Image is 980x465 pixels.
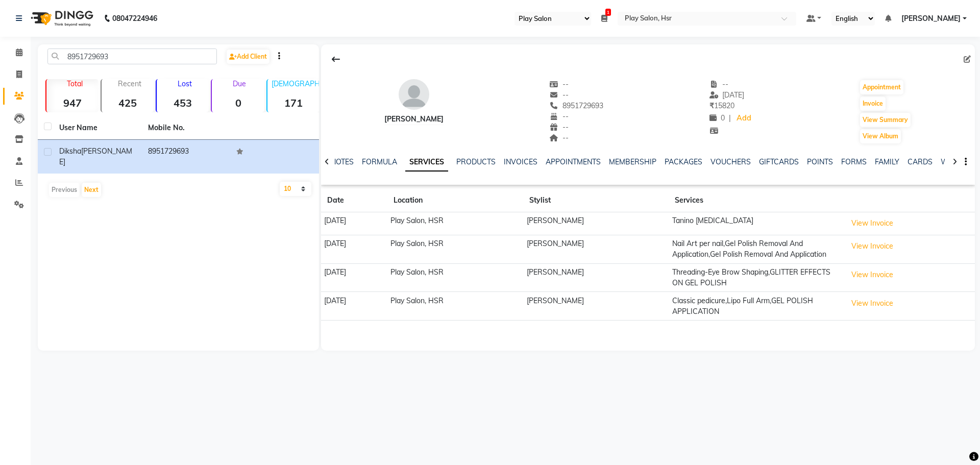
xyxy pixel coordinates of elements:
a: SERVICES [405,153,448,172]
a: PRODUCTS [456,157,496,166]
td: [DATE] [321,235,387,263]
th: Date [321,189,387,212]
span: ₹ [709,101,714,110]
button: Invoice [860,96,886,111]
a: APPOINTMENTS [546,157,601,166]
a: POINTS [807,157,833,166]
td: Nail Art per nail,Gel Polish Removal And Application,Gel Polish Removal And Application [669,235,843,263]
div: [PERSON_NAME] [384,114,444,125]
span: -- [550,90,569,100]
a: Add Client [227,50,269,64]
td: [PERSON_NAME] [523,292,669,321]
a: Add [735,111,753,126]
button: View Invoice [847,267,898,283]
a: GIFTCARDS [759,157,799,166]
a: NOTES [331,157,354,166]
td: [DATE] [321,292,387,321]
a: PACKAGES [665,157,702,166]
td: [PERSON_NAME] [523,212,669,235]
p: Due [214,79,264,88]
div: Back to Client [325,50,347,69]
p: Lost [161,79,209,88]
td: [PERSON_NAME] [523,235,669,263]
th: Location [387,189,524,212]
button: View Invoice [847,296,898,311]
span: 1 [605,9,611,16]
td: Play Salon, HSR [387,212,524,235]
span: 8951729693 [550,101,604,110]
a: FORMULA [362,157,397,166]
button: View Invoice [847,215,898,231]
button: View Album [860,129,901,143]
span: -- [550,133,569,142]
p: Recent [106,79,154,88]
td: Play Salon, HSR [387,292,524,321]
a: VOUCHERS [710,157,751,166]
td: [PERSON_NAME] [523,263,669,292]
th: Mobile No. [142,116,231,140]
span: 0 [709,113,725,123]
button: View Summary [860,113,911,127]
th: Stylist [523,189,669,212]
button: Appointment [860,80,903,94]
td: Classic pedicure,Lipo Full Arm,GEL POLISH APPLICATION [669,292,843,321]
span: -- [550,80,569,89]
strong: 947 [46,96,99,109]
span: [PERSON_NAME] [901,13,961,24]
img: logo [26,4,96,33]
span: Diksha [59,146,81,156]
a: WALLET [941,157,970,166]
span: -- [550,112,569,121]
a: 1 [601,14,607,23]
a: INVOICES [504,157,537,166]
button: View Invoice [847,238,898,254]
strong: 171 [267,96,320,109]
th: Services [669,189,843,212]
strong: 0 [212,96,264,109]
span: -- [709,80,729,89]
button: Next [82,183,101,197]
td: Tanino [MEDICAL_DATA] [669,212,843,235]
a: MEMBERSHIP [609,157,656,166]
img: avatar [399,79,429,110]
td: Threading-Eye Brow Shaping,GLITTER EFFECTS ON GEL POLISH [669,263,843,292]
td: Play Salon, HSR [387,263,524,292]
td: [DATE] [321,263,387,292]
td: 8951729693 [142,140,231,174]
input: Search by Name/Mobile/Email/Code [47,48,217,64]
p: [DEMOGRAPHIC_DATA] [272,79,320,88]
b: 08047224946 [112,4,157,33]
td: [DATE] [321,212,387,235]
a: CARDS [908,157,933,166]
td: Play Salon, HSR [387,235,524,263]
a: FAMILY [875,157,899,166]
strong: 425 [102,96,154,109]
a: FORMS [841,157,867,166]
span: 15820 [709,101,734,110]
span: | [729,113,731,124]
p: Total [51,79,99,88]
span: [DATE] [709,90,745,100]
span: -- [550,123,569,132]
th: User Name [53,116,142,140]
span: [PERSON_NAME] [59,146,132,166]
strong: 453 [157,96,209,109]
